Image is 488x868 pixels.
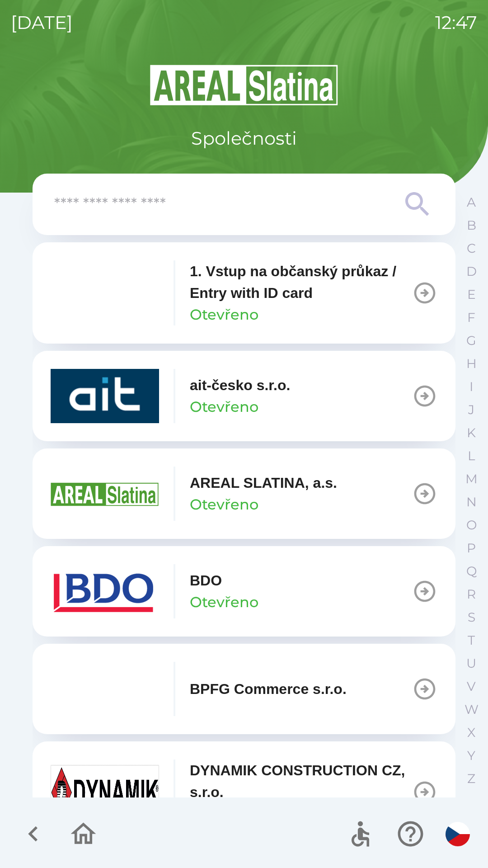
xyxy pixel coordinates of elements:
[467,217,476,233] p: B
[468,609,475,625] p: S
[460,652,483,675] button: U
[467,679,476,694] p: V
[33,242,455,344] button: 1. Vstup na občanský průkaz / Entry with ID cardOtevřeno
[460,514,483,537] button: O
[191,125,297,152] p: Společnosti
[460,675,483,698] button: V
[190,396,258,418] p: Otevřeno
[467,725,475,741] p: X
[469,379,473,395] p: I
[460,260,483,283] button: D
[51,564,159,618] img: ae7449ef-04f1-48ed-85b5-e61960c78b50.png
[460,491,483,514] button: N
[33,546,455,637] button: BDOOtevřeno
[460,191,483,214] button: A
[11,9,73,36] p: [DATE]
[51,662,159,716] img: f3b1b367-54a7-43c8-9d7e-84e812667233.png
[460,767,483,790] button: Z
[468,632,475,648] p: T
[467,194,476,210] p: A
[467,241,476,256] p: C
[33,644,455,734] button: BPFG Commerce s.r.o.
[467,287,476,302] p: E
[190,678,347,700] p: BPFG Commerce s.r.o.
[51,369,159,423] img: 40b5cfbb-27b1-4737-80dc-99d800fbabba.png
[468,402,474,418] p: J
[460,698,483,721] button: W
[460,329,483,352] button: G
[190,472,337,494] p: AREAL SLATINA, a.s.
[190,260,412,304] p: 1. Vstup na občanský průkaz / Entry with ID card
[190,591,258,613] p: Otevřeno
[467,586,476,602] p: R
[467,540,476,556] p: P
[465,471,478,487] p: M
[460,744,483,767] button: Y
[435,9,477,36] p: 12:47
[190,304,258,325] p: Otevřeno
[460,352,483,375] button: H
[190,494,258,515] p: Otevřeno
[446,822,470,846] img: cs flag
[460,306,483,329] button: F
[51,765,159,819] img: 9aa1c191-0426-4a03-845b-4981a011e109.jpeg
[460,214,483,237] button: B
[466,333,476,349] p: G
[190,759,412,803] p: DYNAMIK CONSTRUCTION CZ, s.r.o.
[51,467,159,521] img: aad3f322-fb90-43a2-be23-5ead3ef36ce5.png
[465,702,479,717] p: W
[190,374,290,396] p: ait-česko s.r.o.
[467,425,476,441] p: K
[460,606,483,629] button: S
[33,448,455,539] button: AREAL SLATINA, a.s.Otevřeno
[466,517,477,533] p: O
[460,283,483,306] button: E
[33,741,455,843] button: DYNAMIK CONSTRUCTION CZ, s.r.o.Otevřeno
[467,748,475,764] p: Y
[466,656,476,671] p: U
[33,351,455,441] button: ait-česko s.r.o.Otevřeno
[51,266,159,320] img: 93ea42ec-2d1b-4d6e-8f8a-bdbb4610bcc3.png
[460,560,483,583] button: Q
[460,629,483,652] button: T
[33,63,455,107] img: Logo
[460,398,483,421] button: J
[460,537,483,560] button: P
[466,356,477,372] p: H
[466,494,477,510] p: N
[460,375,483,398] button: I
[466,264,477,279] p: D
[460,237,483,260] button: C
[467,771,475,787] p: Z
[460,467,483,491] button: M
[460,583,483,606] button: R
[466,563,477,579] p: Q
[460,444,483,467] button: L
[460,421,483,444] button: K
[190,570,222,591] p: BDO
[468,448,475,464] p: L
[467,310,475,325] p: F
[460,721,483,744] button: X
